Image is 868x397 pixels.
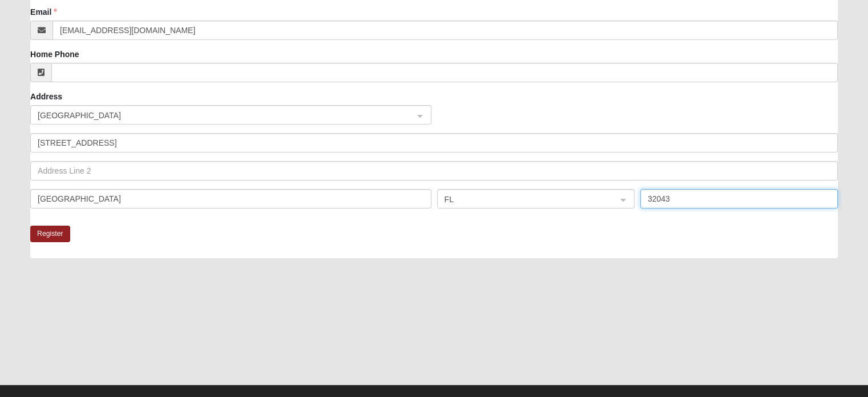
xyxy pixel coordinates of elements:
input: Address Line 2 [30,161,838,181]
button: Register [30,226,70,242]
label: Home Phone [30,49,79,60]
input: City [30,189,431,208]
span: FL [445,193,607,206]
label: Address [30,91,62,102]
label: Email [30,6,57,18]
input: Zip [640,189,838,208]
input: Address Line 1 [30,133,838,153]
span: United States [38,109,403,122]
